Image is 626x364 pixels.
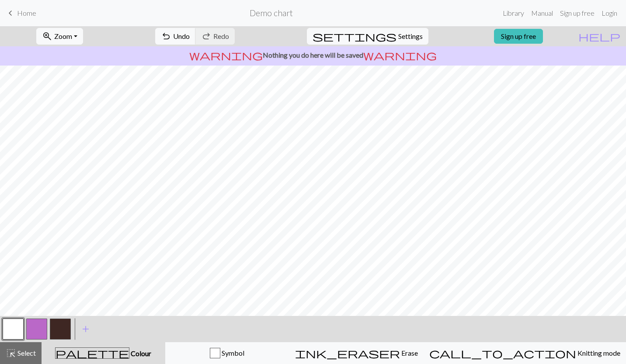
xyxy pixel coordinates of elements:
button: SettingsSettings [307,28,428,45]
span: zoom_in [42,30,52,42]
span: add [80,323,91,335]
button: Undo [155,28,196,45]
button: Symbol [165,342,289,364]
a: Manual [528,4,556,22]
span: help [578,30,620,42]
span: warning [363,49,437,61]
span: Select [16,349,36,357]
span: Knitting mode [576,349,620,357]
p: Nothing you do here will be saved [3,50,623,60]
span: Home [17,9,36,17]
span: call_to_action [429,347,576,359]
a: Home [5,6,36,21]
a: Login [598,4,621,22]
span: Undo [173,32,190,40]
span: undo [161,30,171,42]
a: Library [499,4,528,22]
span: keyboard_arrow_left [5,7,16,19]
span: warning [189,49,263,61]
a: Sign up free [494,29,543,44]
a: Sign up free [556,4,598,22]
i: Settings [313,31,396,42]
span: highlight_alt [6,347,16,359]
span: palette [56,347,129,359]
button: Colour [42,342,165,364]
span: Erase [400,349,418,357]
h2: Demo chart [250,8,293,18]
button: Zoom [36,28,83,45]
span: Symbol [220,349,244,357]
button: Erase [289,342,424,364]
span: Zoom [54,32,72,40]
span: settings [313,30,396,42]
span: Settings [398,31,423,42]
span: ink_eraser [295,347,400,359]
button: Knitting mode [424,342,626,364]
span: Colour [129,349,151,357]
